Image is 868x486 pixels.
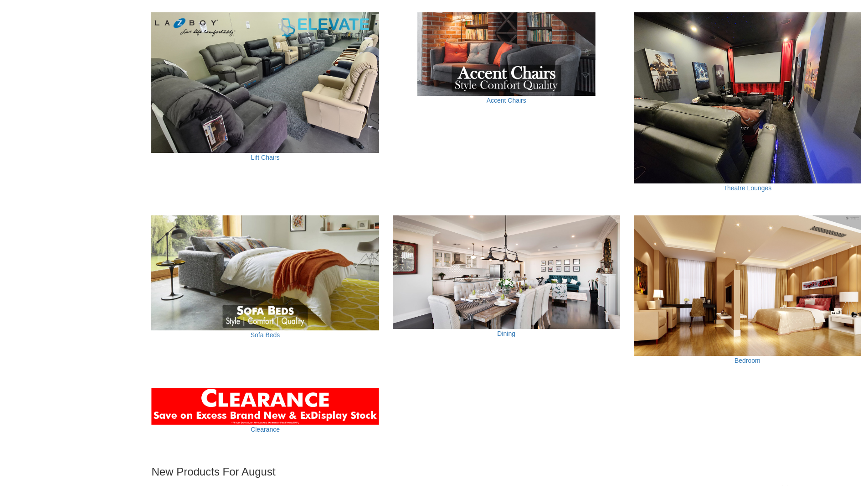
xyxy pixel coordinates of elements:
[393,215,620,329] img: Dining
[634,12,861,183] img: Theatre Lounges
[151,12,379,153] img: Lift Chairs
[393,12,620,96] img: Accent Chairs
[497,330,515,337] a: Dining
[151,215,379,330] img: Sofa Beds
[723,184,771,192] a: Theatre Lounges
[487,97,526,104] a: Accent Chairs
[251,154,280,161] a: Lift Chairs
[151,388,379,425] img: Clearance
[151,466,861,478] h3: New Products For August
[634,215,861,356] img: Bedroom
[734,357,760,364] a: Bedroom
[251,331,280,339] a: Sofa Beds
[251,426,280,433] a: Clearance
